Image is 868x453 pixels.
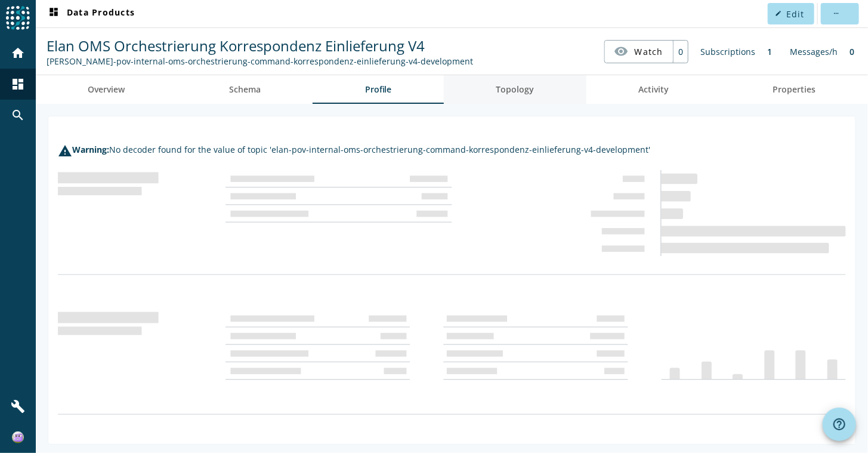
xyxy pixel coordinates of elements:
[58,170,846,415] img: empty-content
[365,85,392,94] span: Profile
[694,40,761,63] div: Subscriptions
[11,77,25,91] mat-icon: dashboard
[773,85,816,94] span: Properties
[784,40,844,63] div: Messages/h
[496,85,534,94] span: Topology
[47,7,135,21] span: Data Products
[6,6,30,30] img: spoud-logo.svg
[832,417,847,432] mat-icon: help_outline
[88,85,125,94] span: Overview
[11,108,25,122] mat-icon: search
[11,46,25,60] mat-icon: home
[635,41,663,62] span: Watch
[786,8,805,20] span: Edit
[229,85,261,94] span: Schema
[47,36,425,56] span: Elan OMS Orchestrierung Korrespondenz Einlieferung V4
[58,144,72,158] i: report_problem
[605,41,673,62] button: Watch
[833,10,839,17] mat-icon: more_horiz
[638,85,669,94] span: Activity
[844,40,860,63] div: 0
[761,40,778,63] div: 1
[47,56,473,67] div: Kafka Topic: elan-pov-internal-oms-orchestrierung-command-korrespondenz-einlieferung-v4-development
[12,432,24,443] img: ad4dae106656e41b7a1fd1aeaf1150e3
[109,144,650,155] div: No decoder found for the value of topic 'elan-pov-internal-oms-orchestrierung-command-korresponde...
[673,41,688,63] div: 0
[614,44,629,58] mat-icon: visibility
[72,144,109,155] div: Warning:
[11,399,25,414] mat-icon: build
[768,3,814,24] button: Edit
[42,3,140,24] button: Data Products
[775,10,781,17] mat-icon: edit
[47,7,61,21] mat-icon: dashboard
